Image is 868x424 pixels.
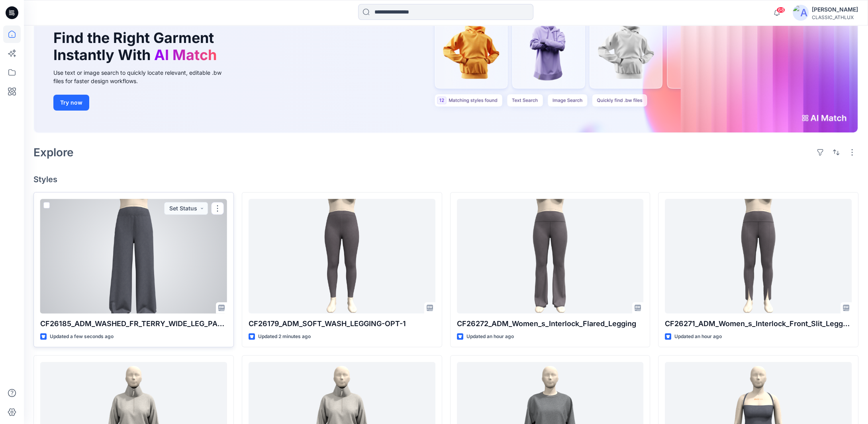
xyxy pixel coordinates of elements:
p: CF26185_ADM_WASHED_FR_TERRY_WIDE_LEG_PANT [40,318,227,329]
a: CF26272_ADM_Women_s_Interlock_Flared_Legging [457,199,644,313]
p: CF26271_ADM_Women_s_Interlock_Front_Slit_Legging [665,318,852,329]
div: [PERSON_NAME] [812,5,858,14]
p: Updated a few seconds ago [50,333,114,341]
p: Updated an hour ago [674,333,722,341]
h2: Explore [33,146,74,159]
button: Try now [53,95,89,111]
h1: Find the Right Garment Instantly With [53,29,221,64]
h4: Styles [33,175,858,184]
a: CF26185_ADM_WASHED_FR_TERRY_WIDE_LEG_PANT [40,199,227,313]
a: CF26271_ADM_Women_s_Interlock_Front_Slit_Legging [665,199,852,313]
a: CF26179_ADM_SOFT_WASH_LEGGING-OPT-1 [249,199,435,313]
span: AI Match [154,46,217,64]
p: CF26179_ADM_SOFT_WASH_LEGGING-OPT-1 [249,318,435,329]
span: 68 [776,7,785,13]
p: Updated 2 minutes ago [258,333,311,341]
p: CF26272_ADM_Women_s_Interlock_Flared_Legging [457,318,644,329]
div: CLASSIC_ATHLUX [812,14,858,20]
p: Updated an hour ago [466,333,514,341]
div: Use text or image search to quickly locate relevant, editable .bw files for faster design workflows. [53,68,233,85]
img: avatar [793,5,809,21]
